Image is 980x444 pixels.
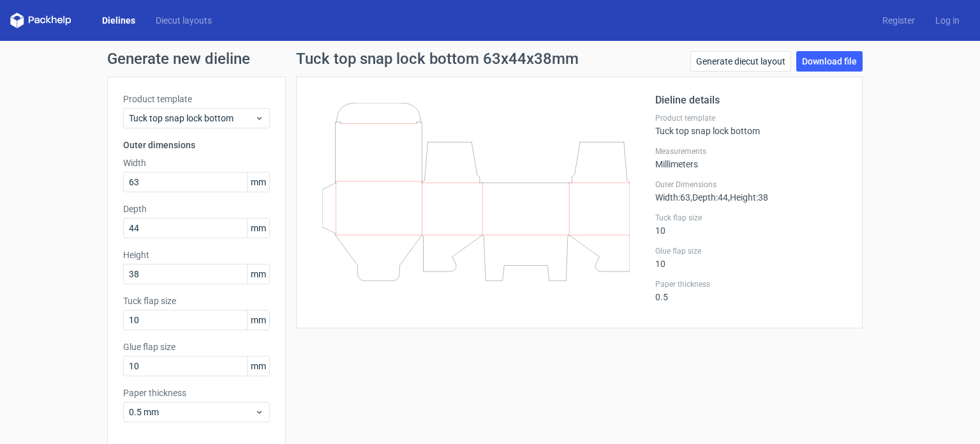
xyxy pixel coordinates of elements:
label: Tuck flap size [655,213,847,223]
span: , Height : 38 [728,192,768,203]
a: Diecut layouts [145,14,222,27]
div: Tuck top snap lock bottom [655,113,847,136]
label: Paper thickness [655,279,847,289]
div: 10 [655,213,847,236]
span: 0.5 mm [129,406,255,418]
span: Tuck top snap lock bottom [129,112,255,125]
span: mm [247,310,269,330]
label: Product template [655,113,847,123]
h1: Tuck top snap lock bottom 63x44x38mm [296,51,579,66]
h3: Outer dimensions [123,139,270,151]
label: Depth [123,203,270,215]
span: mm [247,356,269,376]
a: Generate diecut layout [690,51,791,72]
a: Log in [925,14,970,27]
div: 0.5 [655,279,847,302]
label: Measurements [655,146,847,157]
span: mm [247,172,269,192]
a: Dielines [92,14,145,27]
a: Download file [796,51,863,72]
div: Millimeters [655,146,847,169]
label: Tuck flap size [123,295,270,307]
label: Paper thickness [123,387,270,399]
label: Product template [123,93,270,105]
label: Height [123,249,270,261]
h1: Generate new dieline [107,51,873,66]
span: , Depth : 44 [690,192,728,203]
label: Glue flap size [655,246,847,256]
div: 10 [655,246,847,269]
a: Register [872,14,925,27]
span: mm [247,218,269,238]
span: mm [247,264,269,284]
label: Width [123,157,270,169]
h2: Dieline details [655,93,847,108]
label: Glue flap size [123,341,270,353]
label: Outer Dimensions [655,180,847,190]
span: Width : 63 [655,192,690,203]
